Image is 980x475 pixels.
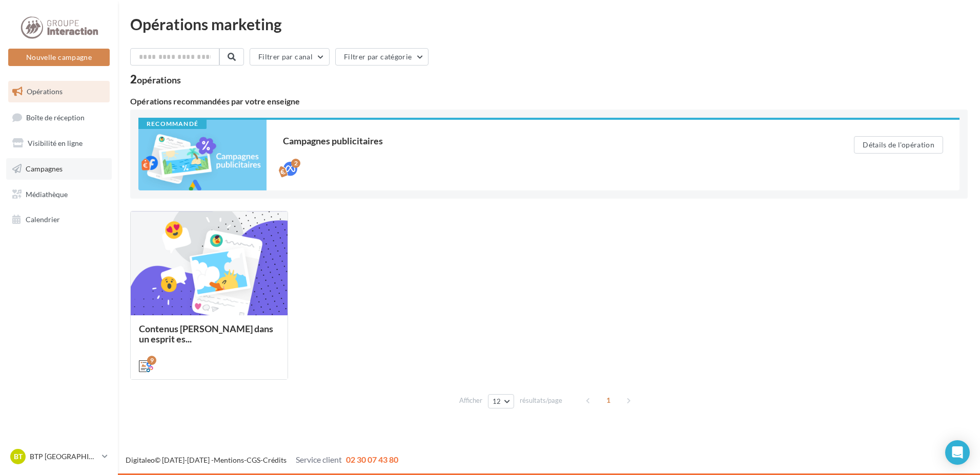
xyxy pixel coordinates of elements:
a: Opérations [6,81,112,102]
span: Calendrier [26,215,60,224]
button: Nouvelle campagne [8,49,110,66]
span: Service client [296,455,342,464]
a: Visibilité en ligne [6,133,112,154]
a: Mentions [214,456,244,464]
a: BT BTP [GEOGRAPHIC_DATA] [8,447,110,466]
span: BT [14,451,23,462]
a: Campagnes [6,158,112,180]
span: Campagnes [26,164,63,173]
span: 12 [493,397,501,405]
a: Crédits [263,456,287,464]
div: Opérations recommandées par votre enseigne [130,97,968,105]
span: résultats/page [520,396,562,405]
span: Boîte de réception [26,113,85,121]
span: Opérations [27,87,63,96]
a: Calendrier [6,209,112,230]
a: Boîte de réception [6,106,112,128]
button: Filtrer par canal [250,48,330,66]
a: Digitaleo [126,456,155,464]
div: Opérations marketing [130,16,968,32]
a: Médiathèque [6,184,112,205]
div: Open Intercom Messenger [945,440,970,465]
div: opérations [137,75,181,84]
div: Recommandé [138,120,207,129]
span: Visibilité en ligne [28,139,83,147]
span: 02 30 07 43 80 [346,455,398,464]
button: Détails de l'opération [854,136,943,154]
p: BTP [GEOGRAPHIC_DATA] [30,451,98,462]
span: Afficher [459,396,482,405]
div: 9 [147,356,156,365]
span: © [DATE]-[DATE] - - - [126,456,398,464]
span: Contenus [PERSON_NAME] dans un esprit es... [139,323,273,344]
div: 2 [291,159,300,168]
span: Médiathèque [26,189,68,198]
span: 1 [600,392,617,408]
a: CGS [247,456,260,464]
button: Filtrer par catégorie [335,48,428,66]
div: 2 [130,74,181,85]
div: Campagnes publicitaires [283,136,813,145]
button: 12 [488,394,514,408]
